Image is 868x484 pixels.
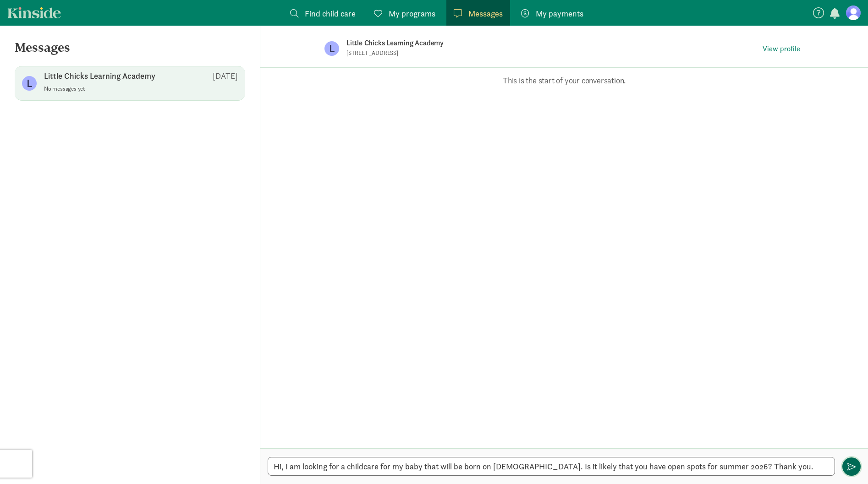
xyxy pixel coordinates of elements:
[346,49,571,57] p: [STREET_ADDRESS]
[468,7,503,20] span: Messages
[346,37,635,49] p: Little Chicks Learning Academy
[324,41,339,56] figure: L
[22,76,37,91] figure: L
[305,7,356,20] span: Find child care
[7,7,61,18] a: Kinside
[759,43,804,55] button: View profile
[759,42,804,55] a: View profile
[763,44,800,54] span: View profile
[536,7,583,20] span: My payments
[274,75,854,86] p: This is the start of your conversation.
[44,85,238,92] p: No messages yet
[44,71,155,82] p: Little Chicks Learning Academy
[389,7,435,20] span: My programs
[213,71,238,82] p: [DATE]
